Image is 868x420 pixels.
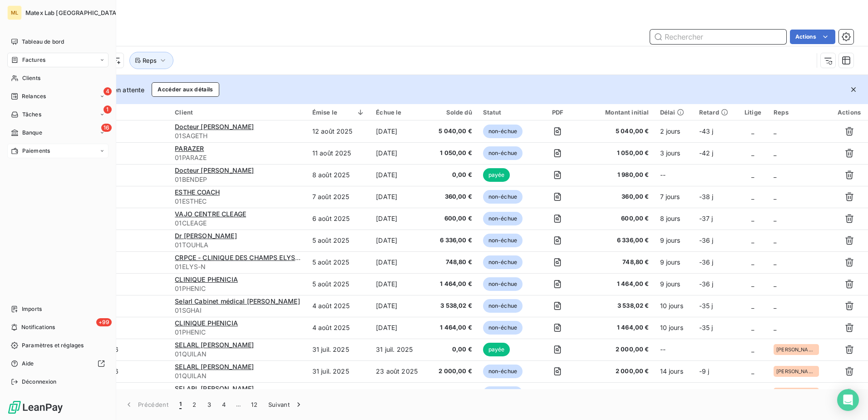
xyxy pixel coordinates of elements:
span: payée [483,343,510,356]
span: SELARL [PERSON_NAME] [175,385,254,392]
td: 8 août 2025 [307,164,370,186]
span: … [231,397,246,412]
td: -- [655,339,694,360]
button: 3 [202,395,217,414]
span: 01QUILAN [175,350,301,359]
span: _ [751,149,754,157]
a: Paiements [7,144,108,158]
span: 01TOUHLA [175,240,301,250]
span: non-échue [483,234,523,247]
td: [DATE] [370,295,429,317]
span: Selarl Cabinet médical [PERSON_NAME] [175,297,300,305]
span: non-échue [483,321,523,335]
span: ESTHE COACH [175,188,220,196]
span: non-échue [483,277,523,291]
td: 31 juil. 2025 [370,339,429,360]
span: _ [774,127,776,135]
a: 1Tâches [7,107,108,122]
td: [DATE] [370,142,429,164]
span: -9 j [699,367,710,375]
span: 4 [104,87,112,95]
span: SELARL [PERSON_NAME] [175,363,254,370]
td: 9 jours [655,230,694,251]
span: _ [774,149,776,157]
td: 31 juil. 2025 [307,382,370,404]
span: _ [774,258,776,266]
span: [PERSON_NAME] [776,347,816,352]
a: Factures [7,53,108,67]
span: _ [751,193,754,200]
td: 5 août 2025 [307,251,370,273]
button: Reps [129,52,173,69]
span: 2 000,00 € [587,345,649,354]
span: _ [774,302,776,310]
div: Litige [743,109,763,116]
span: Paiements [22,147,50,155]
span: 01CLEAGE [175,219,301,228]
td: [DATE] [370,164,429,186]
span: Banque [22,129,42,137]
td: 9 jours [655,251,694,273]
span: 1 464,00 € [434,280,472,289]
span: -36 j [699,280,714,288]
span: +99 [96,318,112,326]
span: -42 j [699,149,714,157]
td: [DATE] [370,186,429,208]
span: 3 538,02 € [434,301,472,310]
span: _ [774,236,776,244]
span: 3 538,02 € [587,301,649,310]
div: Client [175,109,301,116]
td: 4 août 2025 [307,317,370,339]
span: 16 [101,124,112,132]
a: Imports [7,302,108,316]
div: Délai [660,109,688,116]
span: _ [751,324,754,331]
span: 01ESTHEC [175,197,301,206]
span: -36 j [699,258,714,266]
span: _ [751,280,754,288]
td: [DATE] [370,251,429,273]
span: 01PARAZE [175,153,301,162]
button: 2 [187,395,202,414]
button: Suivant [263,395,309,414]
td: 11 août 2025 [307,142,370,164]
span: _ [751,258,754,266]
td: 5 août 2025 [307,273,370,295]
span: 5 040,00 € [587,127,649,136]
td: 9 jours [655,273,694,295]
div: Émise le [312,109,365,116]
span: _ [774,215,776,222]
span: Clients [22,74,40,82]
span: -35 j [699,324,713,331]
span: -35 j [699,302,713,310]
span: Déconnexion [22,378,57,386]
a: 16Banque [7,125,108,140]
a: Aide [7,356,108,371]
td: -- [655,164,694,186]
button: Actions [790,30,835,44]
td: 14 jours [655,360,694,382]
div: Échue le [376,109,423,116]
td: 7 jours [655,186,694,208]
span: 01PHENIC [175,328,301,337]
span: -37 j [699,215,713,222]
span: Notifications [21,323,55,331]
td: 14 jours [655,382,694,404]
span: 01SAGETH [175,131,301,140]
a: Tableau de bord [7,35,108,49]
td: [DATE] [370,382,429,404]
span: Docteur [PERSON_NAME] [175,166,254,174]
button: 4 [217,395,231,414]
span: _ [751,302,754,310]
span: Aide [22,360,34,368]
span: _ [751,236,754,244]
div: Statut [483,109,528,116]
span: _ [774,193,776,200]
span: Matex Lab [GEOGRAPHIC_DATA] [25,9,118,16]
td: [DATE] [370,208,429,230]
span: Tâches [22,110,41,119]
span: [PERSON_NAME] [776,369,816,374]
span: non-échue [483,212,523,225]
span: 2 000,00 € [587,367,649,376]
a: Clients [7,71,108,85]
